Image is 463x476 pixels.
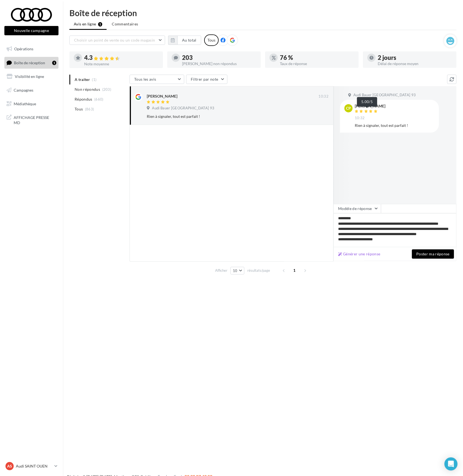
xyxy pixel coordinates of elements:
[52,61,56,65] div: 1
[130,75,184,84] button: Tous les avis
[357,97,377,107] div: 5.00/5
[318,94,329,99] span: 10:32
[177,36,201,45] button: Au total
[14,88,33,92] span: Campagnes
[69,9,456,17] div: Boîte de réception
[152,106,214,111] span: Audi Bauer [GEOGRAPHIC_DATA] 93
[85,107,94,111] span: (863)
[75,87,100,92] span: Non répondus
[247,268,270,273] span: résultats/page
[233,268,238,273] span: 10
[346,106,351,111] span: CP
[3,112,60,128] a: AFFICHAGE PRESSE MD
[14,101,36,106] span: Médiathèque
[94,97,104,101] span: (660)
[14,46,33,51] span: Opérations
[333,204,381,213] button: Modèle de réponse
[168,36,201,45] button: Au total
[3,57,60,69] a: Boîte de réception1
[75,97,92,102] span: Répondus
[4,26,58,35] button: Nouvelle campagne
[4,461,58,471] a: AS Audi SAINT OUEN
[182,55,256,61] div: 203
[215,268,227,273] span: Afficher
[444,457,458,471] div: Open Intercom Messenger
[84,55,159,61] div: 4.3
[204,34,219,46] div: Tous
[336,251,383,257] button: Générer une réponse
[69,36,165,45] button: Choisir un point de vente ou un code magasin
[75,106,83,112] span: Tous
[14,114,56,125] span: AFFICHAGE PRESSE MD
[280,55,354,61] div: 76 %
[355,104,385,108] div: [PERSON_NAME]
[182,62,256,66] div: [PERSON_NAME] non répondus
[147,94,177,99] div: [PERSON_NAME]
[15,74,44,79] span: Visibilité en ligne
[74,38,155,42] span: Choisir un point de vente ou un code magasin
[147,114,293,119] div: Rien à signaler, tout est parfait !
[3,71,60,82] a: Visibilité en ligne
[290,266,299,275] span: 1
[134,77,156,81] span: Tous les avis
[186,75,227,84] button: Filtrer par note
[3,98,60,110] a: Médiathèque
[102,87,112,92] span: (203)
[84,62,159,66] div: Note moyenne
[112,21,138,27] span: Commentaires
[230,267,244,274] button: 10
[3,84,60,96] a: Campagnes
[412,249,454,259] button: Poster ma réponse
[7,463,12,469] span: AS
[280,62,354,66] div: Taux de réponse
[355,123,435,128] div: Rien à signaler, tout est parfait !
[355,116,365,121] span: 10:32
[3,43,60,55] a: Opérations
[378,55,452,61] div: 2 jours
[353,93,416,98] span: Audi Bauer [GEOGRAPHIC_DATA] 93
[16,463,52,469] p: Audi SAINT OUEN
[378,62,452,66] div: Délai de réponse moyen
[14,60,45,65] span: Boîte de réception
